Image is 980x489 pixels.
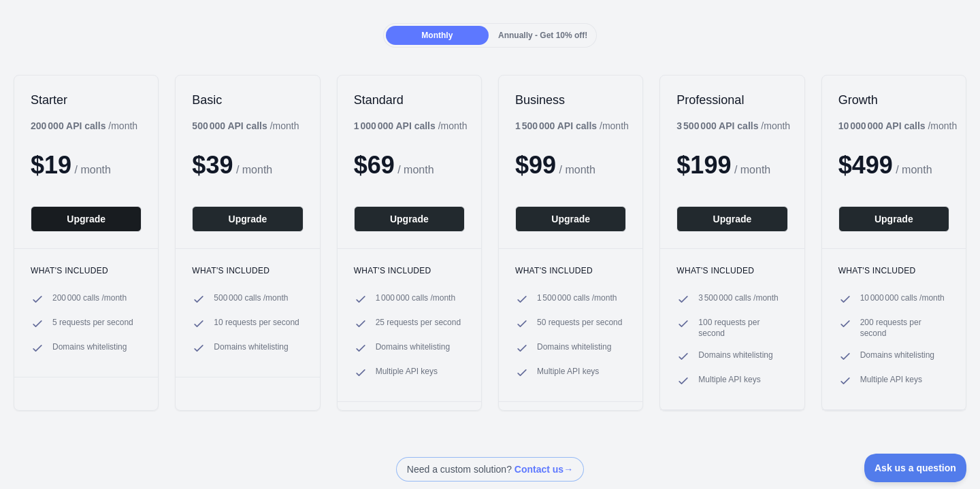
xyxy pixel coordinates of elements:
h3: What's included [676,265,787,276]
button: Upgrade [354,206,465,232]
h3: What's included [838,265,949,276]
h3: What's included [354,265,465,276]
button: Upgrade [676,206,787,232]
button: Upgrade [838,206,949,232]
iframe: Toggle Customer Support [864,454,966,482]
button: Upgrade [515,206,626,232]
h3: What's included [515,265,626,276]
